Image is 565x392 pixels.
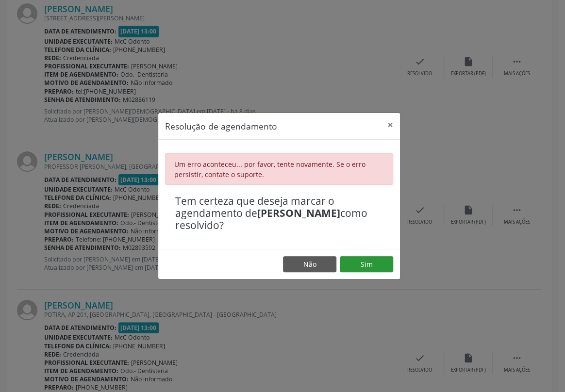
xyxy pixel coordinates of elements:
div: Um erro aconteceu... por favor, tente novamente. Se o erro persistir, contate o suporte. [165,153,393,185]
button: Não [283,256,336,273]
h5: Resolução de agendamento [165,120,277,132]
h4: Tem certeza que deseja marcar o agendamento de como resolvido? [175,195,383,232]
b: [PERSON_NAME] [257,206,340,220]
button: Sim [340,256,393,273]
button: Close [381,113,400,137]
